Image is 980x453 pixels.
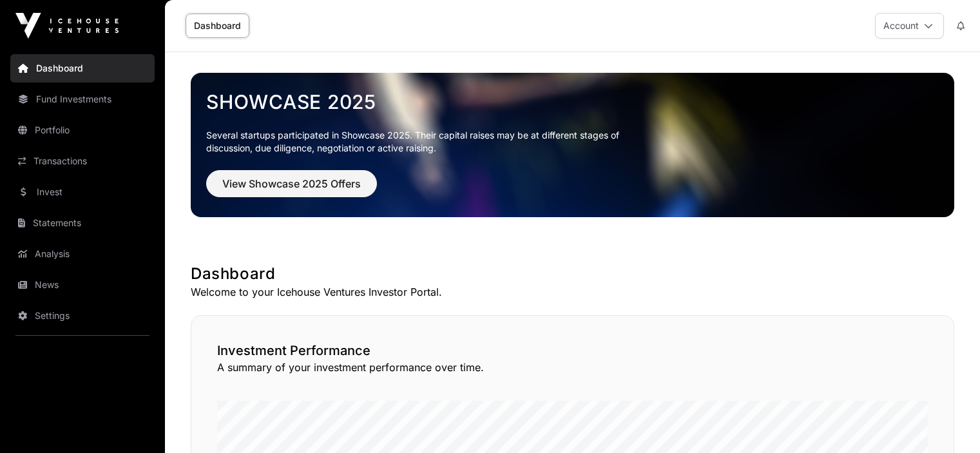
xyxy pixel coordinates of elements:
span: View Showcase 2025 Offers [222,176,361,191]
a: Dashboard [186,14,249,38]
a: View Showcase 2025 Offers [206,183,377,196]
a: Showcase 2025 [206,90,939,113]
p: Welcome to your Icehouse Ventures Investor Portal. [191,284,954,300]
iframe: Chat Widget [916,391,980,453]
h1: Dashboard [191,264,954,284]
a: Statements [10,209,155,237]
a: Transactions [10,147,155,175]
a: Analysis [10,240,155,268]
a: News [10,271,155,299]
a: Invest [10,178,155,206]
a: Settings [10,302,155,330]
img: Icehouse Ventures Logo [15,13,119,39]
a: Dashboard [10,54,155,82]
button: Account [875,13,944,39]
h2: Investment Performance [217,342,928,360]
a: Fund Investments [10,85,155,113]
img: Showcase 2025 [191,73,954,217]
p: Several startups participated in Showcase 2025. Their capital raises may be at different stages o... [206,129,639,155]
p: A summary of your investment performance over time. [217,360,928,375]
a: Portfolio [10,116,155,144]
button: View Showcase 2025 Offers [206,170,377,197]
